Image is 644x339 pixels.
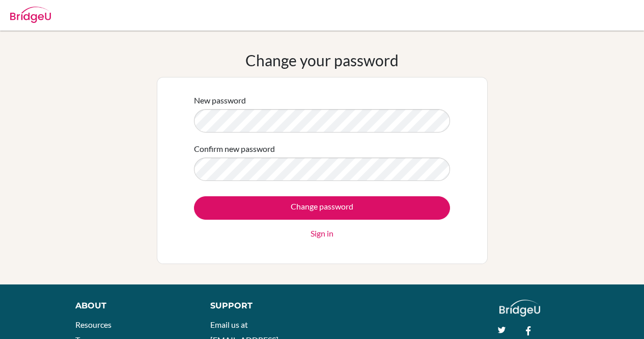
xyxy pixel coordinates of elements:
img: logo_white@2x-f4f0deed5e89b7ecb1c2cc34c3e3d731f90f0f143d5ea2071677605dd97b5244.png [499,300,541,317]
a: Resources [75,320,111,329]
a: Sign in [311,227,333,240]
label: Confirm new password [194,143,275,155]
label: New password [194,94,246,107]
div: About [75,300,187,312]
h1: Change your password [245,51,399,69]
input: Change password [194,196,450,220]
div: Support [210,300,312,312]
img: Bridge-U [10,7,51,23]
